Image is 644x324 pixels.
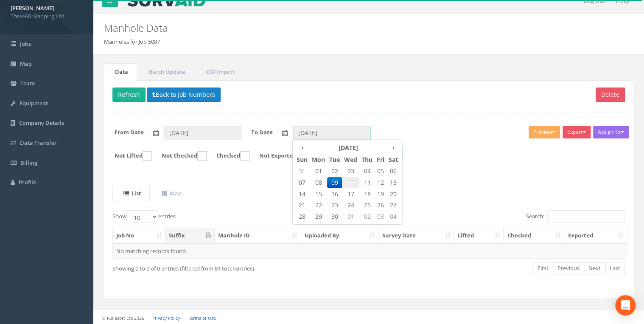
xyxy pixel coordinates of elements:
[294,211,310,222] span: 28
[126,210,158,223] select: Showentries
[20,99,48,107] span: Equipment
[294,200,310,211] span: 21
[147,87,221,102] button: Back to Job Numbers
[151,185,190,202] a: Map
[152,315,180,321] a: Privacy Policy
[342,200,359,211] span: 24
[310,154,327,166] th: Mon
[386,200,400,211] span: 27
[138,63,194,81] a: Batch Update
[584,262,605,274] a: Next
[19,178,36,186] span: Profile
[11,4,54,12] strong: [PERSON_NAME]
[564,228,627,243] th: Exported: activate to sort column ascending
[106,151,152,161] label: Not Lifted
[112,185,150,202] a: List
[375,154,386,166] th: Fri
[123,189,141,197] uib-tab-heading: List
[310,200,327,211] span: 22
[375,166,386,177] span: 05
[386,154,400,166] th: Sat
[327,177,342,188] span: 09
[533,262,553,274] a: First
[11,2,83,20] a: [PERSON_NAME] Three60 Mapping Ltd
[359,211,375,222] span: 02
[19,119,64,127] span: Company Details
[301,228,379,243] th: Uploaded By: activate to sort column ascending
[294,166,310,177] span: 31
[294,154,310,166] th: Sun
[386,142,400,154] th: ›
[102,315,144,321] small: © Kullasoft Ltd 2025
[251,151,305,161] label: Not Exported
[113,228,165,243] th: Job No: activate to sort column ascending
[563,126,591,138] button: Export
[208,151,249,161] label: Checked
[529,126,560,138] button: Preview
[327,154,342,166] th: Tue
[375,211,386,222] span: 03
[294,177,310,188] span: 07
[596,87,625,102] button: Delete
[310,211,327,222] span: 29
[615,295,636,316] div: Open Intercom Messenger
[112,261,319,273] div: Showing 0 to 0 of 0 entries (filtered from 81 total entries)
[359,166,375,177] span: 04
[342,166,359,177] span: 03
[104,63,137,81] a: Data
[375,177,386,188] span: 12
[113,243,627,259] td: No matching records found
[359,200,375,211] span: 25
[526,210,625,223] label: Search:
[593,126,629,138] button: Assign To
[251,128,273,136] label: To Date
[11,12,83,20] span: Three60 Mapping Ltd
[327,200,342,211] span: 23
[215,228,302,243] th: Manhole ID: activate to sort column ascending
[553,262,584,274] a: Previous
[359,189,375,200] span: 18
[115,128,144,136] label: From Date
[104,23,543,34] h2: Manhole Data
[605,262,625,274] a: Last
[454,228,504,243] th: Lifted: activate to sort column ascending
[310,142,386,154] th: [DATE]
[375,189,386,200] span: 19
[327,166,342,177] span: 02
[342,154,359,166] th: Wed
[165,228,215,243] th: Suffix: activate to sort column descending
[20,40,31,48] span: Jobs
[327,189,342,200] span: 16
[342,177,359,188] span: 10
[310,177,327,188] span: 08
[20,139,57,147] span: Data Transfer
[310,166,327,177] span: 01
[359,154,375,166] th: Thu
[379,228,454,243] th: Survey Date: activate to sort column ascending
[104,38,160,46] li: Manholes for Job 5087
[327,211,342,222] span: 30
[359,177,375,188] span: 11
[20,79,35,87] span: Team
[375,200,386,211] span: 26
[342,211,359,222] span: 01
[294,189,310,200] span: 14
[386,166,400,177] span: 06
[20,159,37,166] span: Billing
[20,60,32,68] span: Map
[294,142,310,154] th: ‹
[547,210,625,223] input: Search:
[164,126,241,140] input: From Date
[310,189,327,200] span: 15
[504,228,564,243] th: Checked: activate to sort column ascending
[386,189,400,200] span: 20
[112,210,176,223] label: Show entries
[153,151,207,161] label: Not Checked
[188,315,216,321] a: Terms of Use
[386,211,400,222] span: 04
[386,177,400,188] span: 13
[195,63,244,81] a: CSV Import
[342,189,359,200] span: 17
[293,126,370,140] input: To Date
[162,189,182,197] uib-tab-heading: Map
